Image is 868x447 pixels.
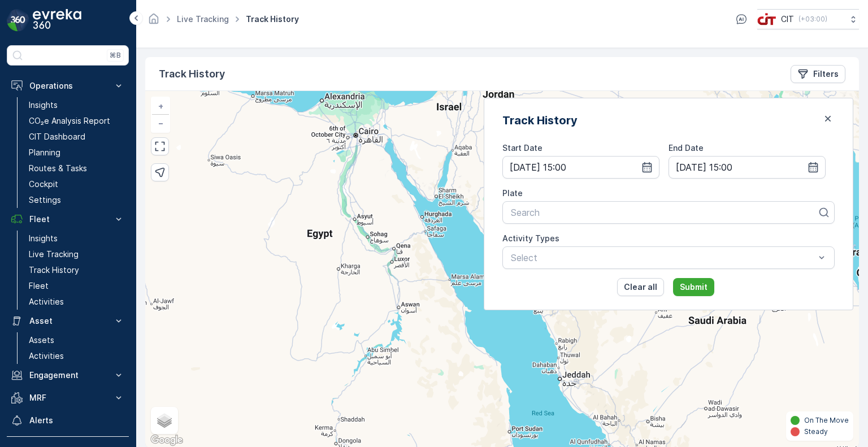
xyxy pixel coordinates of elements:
[804,427,828,436] p: Steady
[29,214,106,225] p: Fleet
[757,9,859,29] button: CIT(+03:00)
[757,13,776,25] img: cit-logo_pOk6rL0.png
[24,262,129,278] a: Track History
[502,112,578,129] h2: Track History
[24,231,129,246] a: Insights
[511,206,817,219] p: Search
[7,409,129,432] a: Alerts
[29,147,60,158] p: Planning
[29,280,49,292] p: Fleet
[29,370,106,381] p: Engagement
[24,97,129,113] a: Insights
[804,416,849,425] p: On The Move
[29,99,58,111] p: Insights
[7,310,129,332] button: Asset
[669,156,826,179] input: dd/mm/yyyy
[24,278,129,294] a: Fleet
[147,17,160,27] a: Homepage
[511,251,815,264] p: Select
[7,364,129,387] button: Engagement
[29,350,64,362] p: Activities
[110,51,121,60] p: ⌘B
[244,14,301,25] span: Track History
[24,113,129,129] a: CO₂e Analysis Report
[152,408,177,433] a: Layers
[33,9,81,32] img: logo_dark-DEwI_e13.png
[29,80,106,92] p: Operations
[502,143,542,153] label: Start Date
[7,208,129,231] button: Fleet
[24,294,129,310] a: Activities
[813,68,839,80] p: Filters
[29,194,61,206] p: Settings
[7,9,29,32] img: logo
[158,101,163,111] span: +
[159,66,225,82] p: Track History
[158,118,164,128] span: −
[29,179,58,190] p: Cockpit
[24,348,129,364] a: Activities
[29,392,106,403] p: MRF
[24,246,129,262] a: Live Tracking
[624,281,657,293] p: Clear all
[29,264,79,276] p: Track History
[680,281,708,293] p: Submit
[152,115,169,132] a: Zoom Out
[502,188,523,198] label: Plate
[798,15,827,24] p: ( +03:00 )
[24,332,129,348] a: Assets
[29,249,79,260] p: Live Tracking
[177,14,229,24] a: Live Tracking
[29,296,64,307] p: Activities
[791,65,845,83] button: Filters
[29,163,87,174] p: Routes & Tasks
[24,176,129,192] a: Cockpit
[24,129,129,145] a: CIT Dashboard
[781,14,794,25] p: CIT
[24,145,129,160] a: Planning
[152,98,169,115] a: Zoom In
[29,131,85,142] p: CIT Dashboard
[669,143,704,153] label: End Date
[502,233,559,243] label: Activity Types
[29,233,58,244] p: Insights
[24,192,129,208] a: Settings
[502,156,659,179] input: dd/mm/yyyy
[7,387,129,409] button: MRF
[24,160,129,176] a: Routes & Tasks
[673,278,714,296] button: Submit
[29,315,106,327] p: Asset
[29,335,54,346] p: Assets
[617,278,664,296] button: Clear all
[7,75,129,97] button: Operations
[29,115,110,127] p: CO₂e Analysis Report
[29,415,124,426] p: Alerts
